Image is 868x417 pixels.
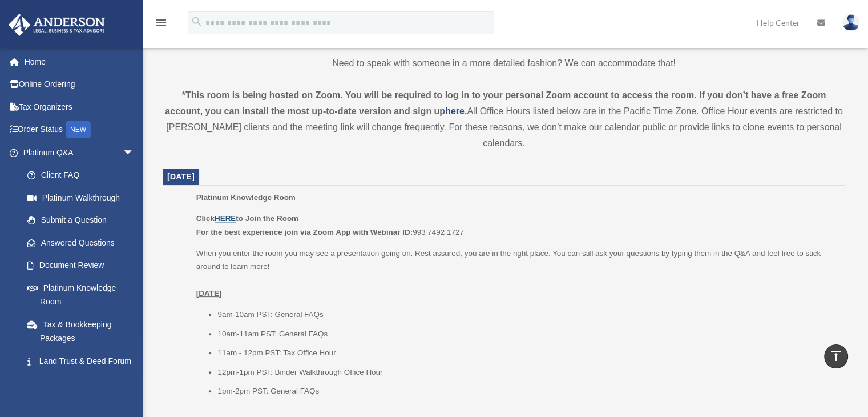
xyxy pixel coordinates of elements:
a: Platinum Walkthrough [16,186,151,209]
li: 10am-11am PST: General FAQs [217,327,837,341]
a: Document Review [16,254,151,277]
b: For the best experience join via Zoom App with Webinar ID: [196,228,413,236]
a: Tax & Bookkeeping Packages [16,313,151,350]
p: 993 7492 1727 [196,212,837,239]
li: 11am - 12pm PST: Tax Office Hour [217,346,837,360]
a: vertical_align_top [824,344,848,368]
span: [DATE] [167,172,195,181]
a: Online Ordering [8,73,151,96]
strong: . [465,106,467,116]
a: Answered Questions [16,231,151,254]
li: 12pm-1pm PST: Binder Walkthrough Office Hour [217,366,837,379]
a: Tax Organizers [8,95,151,118]
a: menu [154,20,168,30]
a: Client FAQ [16,164,151,187]
span: Platinum Knowledge Room [196,193,296,202]
a: here [445,106,465,116]
p: When you enter the room you may see a presentation going on. Rest assured, you are in the right p... [196,247,837,300]
a: Order StatusNEW [8,118,151,142]
a: Portal Feedback [16,372,151,395]
i: vertical_align_top [829,349,843,363]
span: arrow_drop_down [123,141,146,165]
img: Anderson Advisors Platinum Portal [5,14,108,36]
a: Platinum Q&Aarrow_drop_down [8,141,151,164]
div: NEW [66,121,91,138]
u: [DATE] [196,289,222,298]
p: Need to speak with someone in a more detailed fashion? We can accommodate that! [163,55,845,71]
i: search [191,15,203,28]
li: 9am-10am PST: General FAQs [217,308,837,322]
i: menu [154,16,168,30]
img: User Pic [842,14,859,31]
a: Home [8,50,151,73]
a: Platinum Knowledge Room [16,276,146,313]
strong: *This room is being hosted on Zoom. You will be required to log in to your personal Zoom account ... [165,90,826,116]
a: HERE [215,214,236,223]
li: 1pm-2pm PST: General FAQs [217,384,837,398]
div: All Office Hours listed below are in the Pacific Time Zone. Office Hour events are restricted to ... [163,87,845,151]
a: Land Trust & Deed Forum [16,350,151,372]
a: Submit a Question [16,209,151,232]
b: Click to Join the Room [196,214,298,223]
